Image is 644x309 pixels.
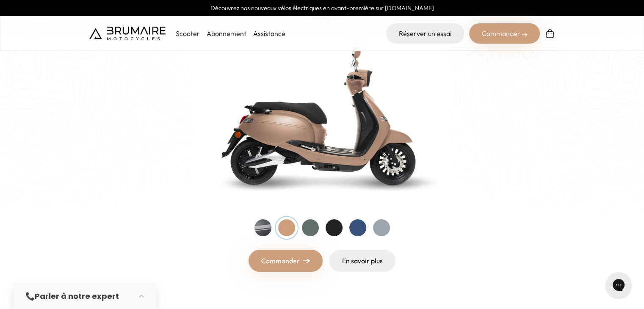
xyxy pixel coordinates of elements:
img: Brumaire Motocycles [89,27,166,40]
a: Commander [249,250,323,272]
a: En savoir plus [329,250,395,272]
img: Panier [545,28,555,39]
a: Assistance [253,29,285,38]
div: Commander [469,23,540,44]
a: Abonnement [207,29,246,38]
img: right-arrow-2.png [522,32,527,37]
iframe: Gorgias live chat messenger [602,269,636,301]
p: Scooter [176,28,200,39]
a: Réserver un essai [386,23,464,44]
img: right-arrow.png [303,258,310,263]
